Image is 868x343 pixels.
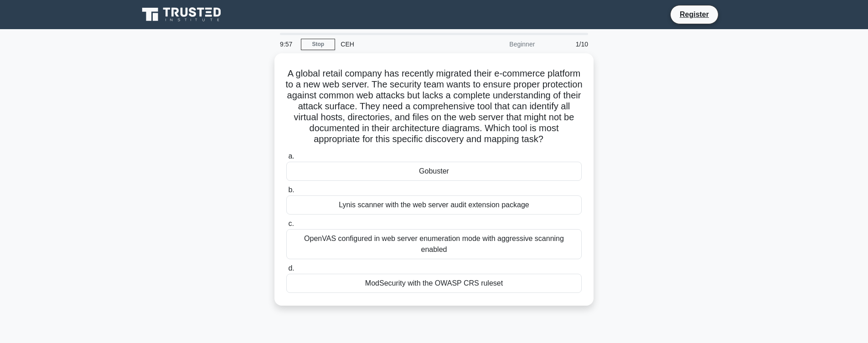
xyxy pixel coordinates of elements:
[288,220,294,227] span: c.
[674,9,714,20] a: Register
[460,35,540,53] div: Beginner
[288,264,294,272] span: d.
[286,274,582,293] div: ModSecurity with the OWASP CRS ruleset
[301,39,335,50] a: Stop
[540,35,594,53] div: 1/10
[286,229,582,259] div: OpenVAS configured in web server enumeration mode with aggressive scanning enabled
[274,35,301,53] div: 9:57
[285,68,583,145] h5: A global retail company has recently migrated their e-commerce platform to a new web server. The ...
[286,195,582,215] div: Lynis scanner with the web server audit extension package
[288,186,294,194] span: b.
[335,35,460,53] div: CEH
[288,152,294,160] span: a.
[286,162,582,181] div: Gobuster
